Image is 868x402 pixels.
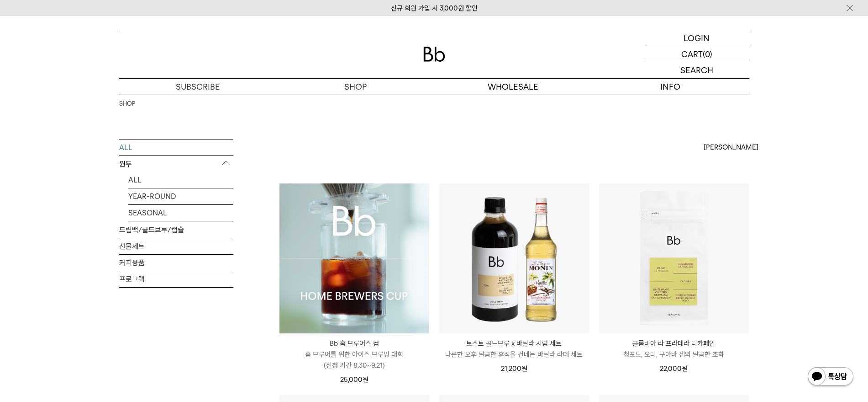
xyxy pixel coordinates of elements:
img: 로고 [423,47,445,62]
a: 신규 회원 가입 시 3,000원 할인 [391,4,478,12]
p: LOGIN [684,30,710,46]
p: 콜롬비아 라 프라데라 디카페인 [599,338,749,349]
span: 원 [521,364,527,373]
span: 원 [363,375,368,384]
span: 원 [682,364,688,373]
a: SHOP [119,99,135,108]
p: 홈 브루어를 위한 아이스 브루잉 대회 (신청 기간 8.30~9.21) [279,349,429,371]
p: CART [681,46,703,62]
p: SEARCH [680,62,713,78]
p: 청포도, 오디, 구아바 잼의 달콤한 조화 [599,349,749,360]
span: 25,000 [340,375,368,384]
a: Bb 홈 브루어스 컵 홈 브루어를 위한 아이스 브루잉 대회(신청 기간 8.30~9.21) [279,338,429,371]
span: 21,200 [501,364,527,373]
a: CART (0) [644,46,749,62]
a: 콜롬비아 라 프라데라 디카페인 청포도, 오디, 구아바 잼의 달콤한 조화 [599,338,749,360]
span: 22,000 [660,364,688,373]
img: 토스트 콜드브루 x 바닐라 시럽 세트 [439,183,589,333]
p: 나른한 오후 달콤한 휴식을 건네는 바닐라 라떼 세트 [439,349,589,360]
img: Bb 홈 브루어스 컵 [279,183,429,333]
img: 카카오톡 채널 1:1 채팅 버튼 [807,366,854,388]
span: [PERSON_NAME] [704,142,758,153]
a: YEAR-ROUND [128,188,233,204]
a: ALL [128,172,233,188]
img: 콜롬비아 라 프라데라 디카페인 [599,183,749,333]
a: ALL [119,139,233,155]
a: 커피용품 [119,255,233,271]
p: 토스트 콜드브루 x 바닐라 시럽 세트 [439,338,589,349]
a: 토스트 콜드브루 x 바닐라 시럽 세트 나른한 오후 달콤한 휴식을 건네는 바닐라 라떼 세트 [439,338,589,360]
a: 드립백/콜드브루/캡슐 [119,222,233,238]
a: LOGIN [644,30,749,46]
p: 원두 [119,156,233,172]
p: (0) [703,46,712,62]
a: 선물세트 [119,238,233,254]
a: SUBSCRIBE [119,79,277,95]
a: 프로그램 [119,271,233,287]
p: INFO [592,79,749,95]
p: WHOLESALE [434,79,592,95]
a: SHOP [277,79,434,95]
p: Bb 홈 브루어스 컵 [279,338,429,349]
a: SEASONAL [128,205,233,221]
